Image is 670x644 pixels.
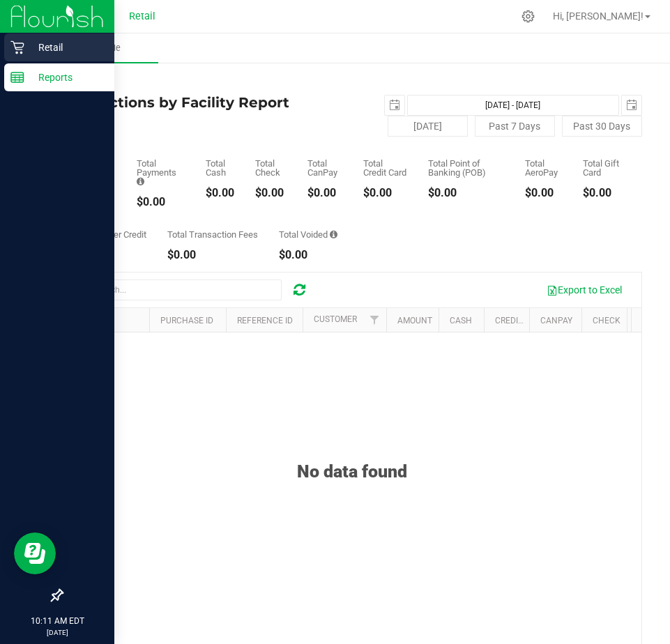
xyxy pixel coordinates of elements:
span: Hi, [PERSON_NAME]! [553,10,644,22]
div: Total Point of Banking (POB) [428,159,504,177]
div: Total Credit Card [363,159,407,177]
a: Cash [450,316,472,325]
button: [DATE] [388,116,468,137]
p: Reports [24,69,108,86]
p: Retail [24,39,108,56]
div: $0.00 [167,250,258,261]
button: Past 30 Days [562,116,642,137]
div: Total Gift Card [583,159,621,177]
p: 10:11 AM EDT [6,615,108,627]
span: Retail [129,10,155,22]
div: $0.00 [279,250,337,261]
inline-svg: Retail [10,40,24,54]
div: Total Check [255,159,287,177]
div: Total CanPay [307,159,342,177]
p: [DATE] [6,627,108,638]
div: $0.00 [255,187,287,199]
div: $0.00 [428,187,504,199]
div: Total Voided [279,230,337,239]
a: Check [593,316,620,325]
div: No data found [62,427,641,482]
div: Total Payments [137,159,185,186]
div: $0.00 [363,187,407,199]
button: Past 7 Days [475,116,555,137]
iframe: Resource center [14,532,56,574]
div: $0.00 [206,187,234,199]
a: Credit Card [495,316,547,325]
a: Purchase ID [160,316,213,325]
button: Export to Excel [538,278,631,302]
i: Sum of all voided payment transaction amounts, excluding tips and transaction fees. [330,230,337,239]
a: Filter [363,308,386,332]
h4: Transactions by Facility Report [61,95,352,110]
a: Customer [314,314,357,324]
a: CanPay [540,316,572,325]
a: Amount [397,316,432,325]
div: $0.00 [525,187,562,199]
div: $0.00 [583,187,621,199]
div: $0.00 [137,197,185,208]
i: Sum of all successful, non-voided payment transaction amounts, excluding tips and transaction fees. [137,177,144,186]
div: Total Transaction Fees [167,230,258,239]
span: select [622,95,641,115]
div: Total Cash [206,159,234,177]
div: Total AeroPay [525,159,562,177]
div: Manage settings [519,10,537,23]
div: $0.00 [307,187,342,199]
inline-svg: Reports [10,70,24,84]
input: Search... [73,279,282,300]
a: Reference ID [237,316,293,325]
span: select [385,95,404,115]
